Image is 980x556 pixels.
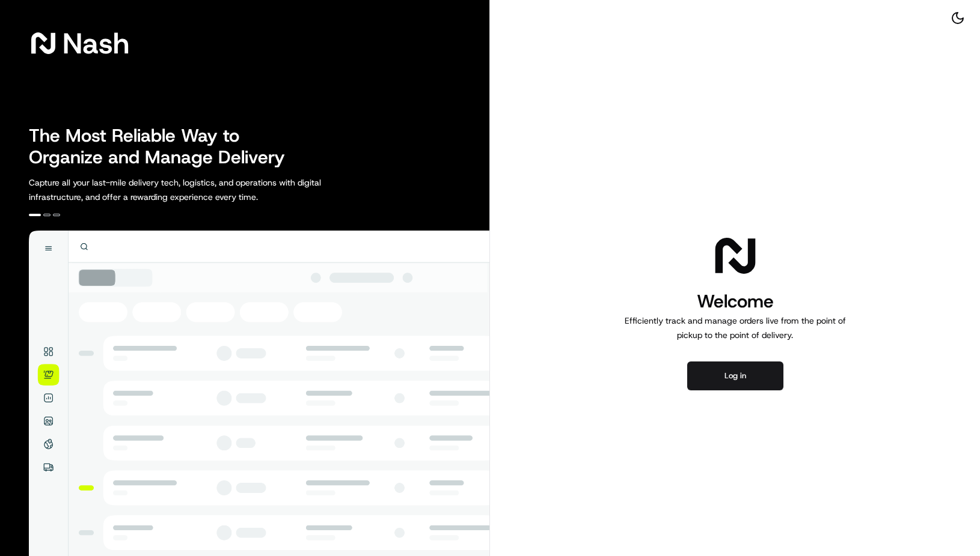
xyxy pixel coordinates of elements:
[687,361,783,390] button: Log in
[620,289,851,313] h1: Welcome
[63,31,129,55] span: Nash
[29,125,298,168] h2: The Most Reliable Way to Organize and Manage Delivery
[29,175,375,204] p: Capture all your last-mile delivery tech, logistics, and operations with digital infrastructure, ...
[620,313,851,342] p: Efficiently track and manage orders live from the point of pickup to the point of delivery.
